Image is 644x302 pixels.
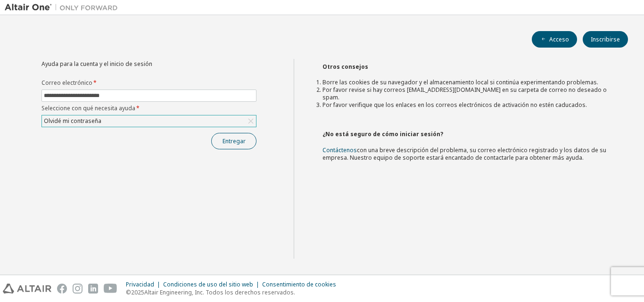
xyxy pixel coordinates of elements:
[41,60,152,68] font: Ayuda para la cuenta y el inicio de sesión
[549,35,569,43] font: Acceso
[41,79,92,87] font: Correo electrónico
[3,284,51,294] img: altair_logo.svg
[126,288,131,296] font: ©
[322,78,598,86] font: Borre las cookies de su navegador y el almacenamiento local si continúa experimentando problemas.
[44,117,101,125] font: Olvidé mi contraseña
[88,284,98,294] img: linkedin.svg
[73,284,83,294] img: instagram.svg
[322,63,368,71] font: Otros consejos
[532,31,577,48] button: Acceso
[322,130,443,138] font: ¿No está seguro de cómo iniciar sesión?
[322,146,357,154] a: Contáctenos
[144,288,295,296] font: Altair Engineering, Inc. Todos los derechos reservados.
[262,280,336,288] font: Consentimiento de cookies
[223,137,246,145] font: Entregar
[126,280,154,288] font: Privacidad
[131,288,144,296] font: 2025
[322,146,606,162] font: con una breve descripción del problema, su correo electrónico registrado y los datos de su empres...
[5,3,123,12] img: Altair Uno
[211,133,256,149] button: Entregar
[591,35,620,43] font: Inscribirse
[41,104,135,112] font: Seleccione con qué necesita ayuda
[57,284,67,294] img: facebook.svg
[163,280,253,288] font: Condiciones de uso del sitio web
[583,31,628,48] button: Inscribirse
[322,101,587,109] font: Por favor verifique que los enlaces en los correos electrónicos de activación no estén caducados.
[42,115,256,127] div: Olvidé mi contraseña
[322,86,607,101] font: Por favor revise si hay correos [EMAIL_ADDRESS][DOMAIN_NAME] en su carpeta de correo no deseado o...
[104,284,117,294] img: youtube.svg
